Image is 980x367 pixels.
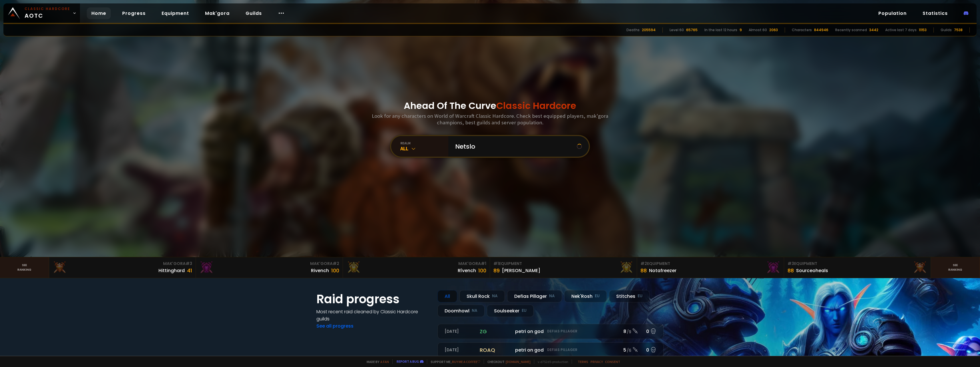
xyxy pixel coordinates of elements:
[492,293,498,299] small: NA
[506,360,531,364] a: [DOMAIN_NAME]
[333,261,339,266] span: # 2
[792,27,812,33] div: Characters
[316,290,431,308] h1: Raid progress
[784,257,931,278] a: #3Equipment88Sourceoheals
[400,145,448,152] div: All
[196,257,343,278] a: Mak'Gora#2Rivench100
[507,290,562,302] div: Defias Pillager
[549,293,555,299] small: NA
[919,27,927,33] div: 11153
[87,7,111,19] a: Home
[931,257,980,278] a: Seeranking
[493,267,500,274] div: 89
[605,360,620,364] a: Consent
[437,324,664,339] a: [DATE]zgpetri on godDefias Pillager8 /90
[331,267,339,274] div: 100
[493,261,499,266] span: # 1
[241,7,266,19] a: Guilds
[534,360,568,364] span: v. d752d5 - production
[437,290,457,302] div: All
[343,257,490,278] a: Mak'Gora#1Rîvench100
[380,360,389,364] a: a fan
[578,360,588,364] a: Terms
[502,267,540,274] div: [PERSON_NAME]
[626,27,640,33] div: Deaths
[404,99,576,113] h1: Ahead Of The Curve
[187,267,192,274] div: 41
[484,360,531,364] span: Checkout
[363,360,389,364] span: Made by
[157,7,194,19] a: Equipment
[835,27,867,33] div: Recently scanned
[642,27,656,33] div: 205594
[740,27,742,33] div: 9
[452,360,480,364] a: Buy me a coffee
[487,305,534,317] div: Soulseeker
[49,257,196,278] a: Mak'Gora#3Hittinghard41
[158,267,185,274] div: Hittinghard
[591,360,603,364] a: Privacy
[496,99,576,112] span: Classic Hardcore
[869,27,878,33] div: 3442
[478,267,486,274] div: 100
[788,261,927,267] div: Equipment
[316,323,354,329] a: See all progress
[493,261,633,267] div: Equipment
[397,359,419,364] a: Report a bug
[670,27,684,33] div: Level 60
[814,27,828,33] div: 844946
[437,305,485,317] div: Doomhowl
[788,261,794,266] span: # 3
[346,261,486,267] div: Mak'Gora
[199,261,339,267] div: Mak'Gora
[874,7,911,19] a: Population
[918,7,952,19] a: Statistics
[3,3,80,23] a: Classic HardcoreAOTC
[796,267,828,274] div: Sourceoheals
[481,261,486,266] span: # 1
[749,27,767,33] div: Almost 60
[53,261,192,267] div: Mak'Gora
[941,27,952,33] div: Guilds
[640,267,647,274] div: 88
[437,342,664,358] a: [DATE]roaqpetri on godDefias Pillager5 /60
[427,360,480,364] span: Support me,
[649,267,676,274] div: Notafreezer
[954,27,963,33] div: 7538
[522,308,527,314] small: EU
[637,257,784,278] a: #2Equipment88Notafreezer
[186,261,192,266] span: # 3
[472,308,477,314] small: NA
[609,290,650,302] div: Stitches
[458,267,476,274] div: Rîvench
[788,267,794,274] div: 88
[25,6,70,20] span: AOTC
[564,290,607,302] div: Nek'Rosh
[369,113,611,126] h3: Look for any characters on World of Warcraft Classic Hardcore. Check best equipped players, mak'g...
[704,27,737,33] div: In the last 12 hours
[311,267,329,274] div: Rivench
[490,257,637,278] a: #1Equipment89[PERSON_NAME]
[25,6,70,11] small: Classic Hardcore
[769,27,778,33] div: 2063
[640,261,780,267] div: Equipment
[118,7,150,19] a: Progress
[885,27,917,33] div: Active last 7 days
[200,7,234,19] a: Mak'gora
[638,293,642,299] small: EU
[686,27,698,33] div: 65765
[595,293,600,299] small: EU
[316,308,431,322] h4: Most recent raid cleaned by Classic Hardcore guilds
[640,261,647,266] span: # 2
[459,290,505,302] div: Skull Rock
[400,141,448,145] div: realm
[452,136,577,157] input: Search a character...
